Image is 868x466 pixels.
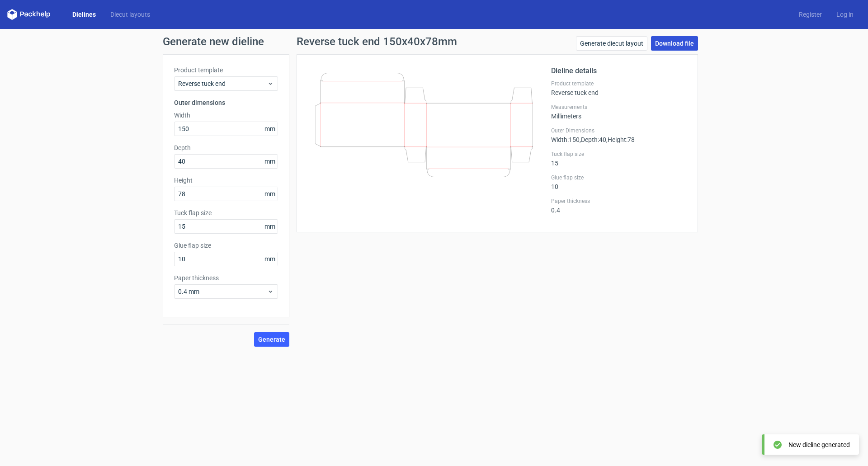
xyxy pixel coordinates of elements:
[262,252,278,266] span: mm
[576,36,647,51] a: Generate diecut layout
[174,98,278,107] h3: Outer dimensions
[174,111,278,120] label: Width
[103,10,157,19] a: Diecut layouts
[551,136,580,143] span: Width : 150
[829,10,861,19] a: Log in
[262,187,278,201] span: mm
[174,66,278,75] label: Product template
[788,440,850,449] div: New dieline generated
[163,36,705,47] h1: Generate new dieline
[551,174,687,181] label: Glue flap size
[174,241,278,250] label: Glue flap size
[551,80,687,96] div: Reverse tuck end
[178,79,267,88] span: Reverse tuck end
[262,220,278,233] span: mm
[174,208,278,217] label: Tuck flap size
[551,127,687,134] label: Outer Dimensions
[551,174,687,190] div: 10
[580,136,606,143] span: , Depth : 40
[551,104,687,120] div: Millimeters
[258,336,285,343] span: Generate
[651,36,698,51] a: Download file
[792,10,829,19] a: Register
[262,122,278,136] span: mm
[65,10,103,19] a: Dielines
[174,143,278,152] label: Depth
[606,136,635,143] span: , Height : 78
[174,273,278,282] label: Paper thickness
[551,80,687,87] label: Product template
[262,155,278,168] span: mm
[297,36,457,47] h1: Reverse tuck end 150x40x78mm
[551,198,687,205] label: Paper thickness
[551,151,687,167] div: 15
[254,332,289,347] button: Generate
[551,151,687,158] label: Tuck flap size
[551,104,687,111] label: Measurements
[551,198,687,214] div: 0.4
[178,287,267,296] span: 0.4 mm
[551,66,687,76] h2: Dieline details
[174,176,278,185] label: Height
